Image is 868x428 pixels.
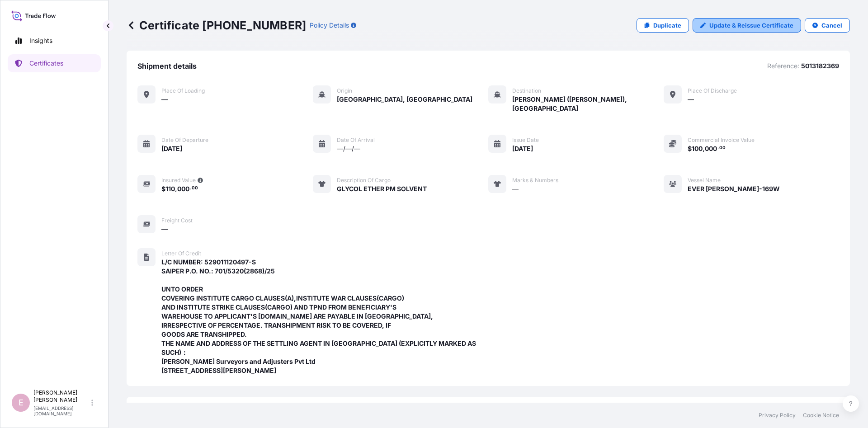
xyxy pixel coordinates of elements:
span: — [161,225,168,234]
span: Origin [337,87,352,94]
span: GLYCOL ETHER PM SOLVENT [337,184,427,193]
span: E [19,398,24,407]
span: Letter of Credit [161,250,201,257]
span: Shipment details [137,61,197,71]
span: 000 [177,186,189,192]
span: 100 [692,146,703,152]
span: , [175,186,177,192]
p: Certificate [PHONE_NUMBER] [127,18,306,33]
p: Reference: [767,61,799,71]
span: — [688,95,694,104]
p: Insights [29,36,52,45]
span: Vessel Name [688,177,721,184]
span: EVER [PERSON_NAME]-169W [688,184,780,193]
span: [PERSON_NAME] ([PERSON_NAME]), [GEOGRAPHIC_DATA] [512,95,664,113]
span: Destination [512,87,541,94]
span: 00 [719,146,726,150]
span: , [703,146,705,152]
p: Update & Reissue Certificate [709,21,793,30]
a: Privacy Policy [759,412,796,419]
p: [PERSON_NAME] [PERSON_NAME] [33,389,90,404]
span: Date of arrival [337,136,375,144]
span: Description of cargo [337,177,391,184]
p: Certificates [29,59,63,68]
p: 5013182369 [801,61,839,71]
p: Cancel [821,21,842,30]
a: Certificates [8,54,101,72]
a: Duplicate [637,18,689,33]
span: Place of discharge [688,87,737,94]
span: $ [688,146,692,152]
span: . [190,187,191,190]
span: — [512,184,519,193]
span: 00 [192,187,198,190]
button: Cancel [805,18,850,33]
span: Issue Date [512,136,539,144]
span: Date of departure [161,136,208,144]
span: 110 [165,186,175,192]
span: $ [161,186,165,192]
span: Commercial Invoice Value [688,136,755,144]
span: [GEOGRAPHIC_DATA], [GEOGRAPHIC_DATA] [337,95,472,104]
a: Cookie Notice [803,412,839,419]
span: Place of Loading [161,87,205,94]
span: L/C NUMBER: 529011120497-S SAIPER P.O. NO.: 701/5320(2868)/25 UNTO ORDER COVERING INSTITUTE CARGO... [161,258,488,375]
span: — [161,95,168,104]
span: 000 [705,146,717,152]
p: Duplicate [653,21,681,30]
p: [EMAIL_ADDRESS][DOMAIN_NAME] [33,405,90,416]
span: Marks & Numbers [512,177,558,184]
span: [DATE] [512,144,533,153]
span: Freight Cost [161,217,193,224]
span: . [717,146,719,150]
p: Policy Details [310,21,349,30]
a: Insights [8,32,101,50]
span: —/—/— [337,144,360,153]
span: [DATE] [161,144,182,153]
span: Insured Value [161,177,196,184]
a: Update & Reissue Certificate [693,18,801,33]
